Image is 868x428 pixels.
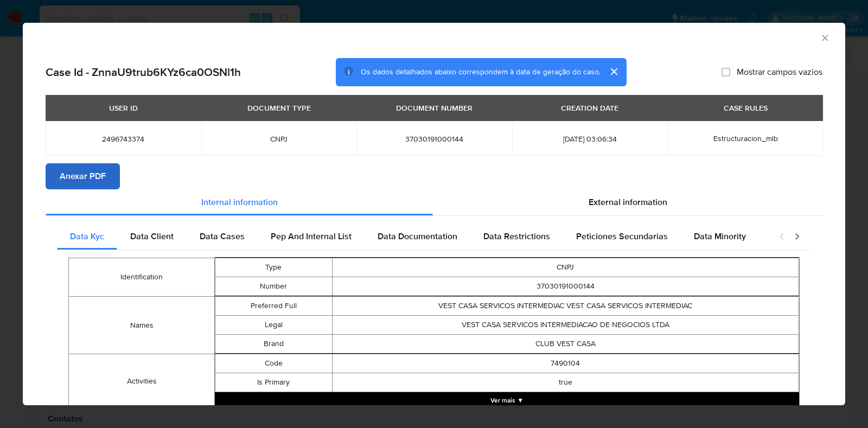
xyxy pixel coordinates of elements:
td: Code [215,354,332,373]
td: VEST CASA SERVICOS INTERMEDIAC VEST CASA SERVICOS INTERMEDIAC [332,297,799,316]
td: Identification [69,258,215,297]
span: Anexar PDF [60,164,106,188]
span: Data Documentation [378,230,457,242]
span: Data Cases [200,230,245,242]
span: Internal information [201,196,278,208]
td: Legal [215,316,332,335]
div: DOCUMENT TYPE [241,99,317,117]
td: Number [215,277,332,296]
button: Anexar PDF [46,163,120,189]
h2: Case Id - ZnnaU9trub6KYz6ca0OSNl1h [46,65,241,79]
div: Detailed internal info [57,223,768,250]
td: CNPJ [332,258,799,277]
span: Data Minority [694,230,746,242]
span: Mostrar campos vazios [737,67,822,78]
div: closure-recommendation-modal [23,23,845,405]
span: Data Restrictions [483,230,550,242]
td: CLUB VEST CASA [332,335,799,354]
span: Estructuracion_mlb [713,133,778,144]
div: CREATION DATE [554,99,625,117]
span: External information [589,196,667,208]
div: CASE RULES [717,99,774,117]
td: 7490104 [332,354,799,373]
td: Names [69,297,215,354]
input: Mostrar campos vazios [722,68,730,76]
span: [DATE] 03:06:34 [525,134,655,144]
button: cerrar [601,59,627,85]
span: Peticiones Secundarias [576,230,668,242]
span: 2496743374 [59,134,188,144]
td: 37030191000144 [332,277,799,296]
span: 37030191000144 [369,134,499,144]
div: USER ID [103,99,144,117]
button: Fechar a janela [820,33,829,42]
td: VEST CASA SERVICOS INTERMEDIACAO DE NEGOCIOS LTDA [332,316,799,335]
span: Os dados detalhados abaixo correspondem à data de geração do caso. [361,67,601,78]
button: Expand array [215,392,799,408]
td: true [332,373,799,392]
span: Data Kyc [70,230,104,242]
td: Is Primary [215,373,332,392]
td: Preferred Full [215,297,332,316]
span: Pep And Internal List [271,230,352,242]
td: Type [215,258,332,277]
td: Activities [69,354,215,409]
span: Data Client [130,230,174,242]
div: DOCUMENT NUMBER [390,99,479,117]
span: CNPJ [214,134,344,144]
td: Brand [215,335,332,354]
div: Detailed info [46,189,822,215]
